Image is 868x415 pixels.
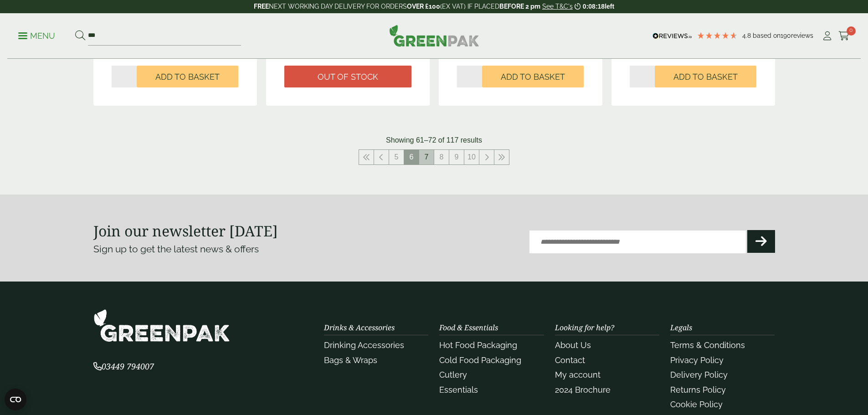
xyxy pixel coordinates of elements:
[670,340,745,350] a: Terms & Conditions
[439,370,467,379] a: Cutlery
[386,135,482,146] p: Showing 61–72 of 117 results
[583,3,605,10] span: 0:08:18
[93,309,230,342] img: GreenPak Supplies
[449,150,464,164] a: 9
[791,32,813,39] span: reviews
[254,3,269,10] strong: FREE
[555,385,611,395] a: 2024 Brochure
[605,3,614,10] span: left
[542,3,573,10] a: See T&C's
[753,32,781,39] span: Based on
[697,31,738,40] div: 4.79 Stars
[670,400,723,409] a: Cookie Policy
[18,31,55,41] p: Menu
[439,340,517,350] a: Hot Food Packaging
[434,150,449,164] a: 8
[555,370,601,379] a: My account
[389,150,404,164] a: 5
[419,150,434,164] a: 7
[155,72,220,82] span: Add to Basket
[407,3,440,10] strong: OVER £100
[324,340,404,350] a: Drinking Accessories
[742,32,753,39] span: 4.8
[482,66,584,87] button: Add to Basket
[93,242,400,256] p: Sign up to get the latest news & offers
[781,32,791,39] span: 190
[847,26,856,36] span: 0
[439,385,478,395] a: Essentials
[404,150,419,164] span: 6
[318,72,378,82] span: Out of stock
[670,385,726,395] a: Returns Policy
[284,66,411,87] a: Out of stock
[439,355,521,365] a: Cold Food Packaging
[555,340,591,350] a: About Us
[93,363,154,371] a: 03449 794007
[93,361,154,372] span: 03449 794007
[838,31,850,41] i: Cart
[655,66,756,87] button: Add to Basket
[499,3,540,10] strong: BEFORE 2 pm
[670,370,728,379] a: Delivery Policy
[464,150,479,164] a: 10
[137,66,238,87] button: Add to Basket
[5,389,26,410] button: Open CMP widget
[652,33,692,39] img: REVIEWS.io
[555,355,585,365] a: Contact
[838,29,850,43] a: 0
[822,31,833,41] i: My Account
[18,31,55,40] a: Menu
[324,355,377,365] a: Bags & Wraps
[389,25,479,46] img: GreenPak Supplies
[501,72,565,82] span: Add to Basket
[93,221,278,241] strong: Join our newsletter [DATE]
[670,355,724,365] a: Privacy Policy
[673,72,738,82] span: Add to Basket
